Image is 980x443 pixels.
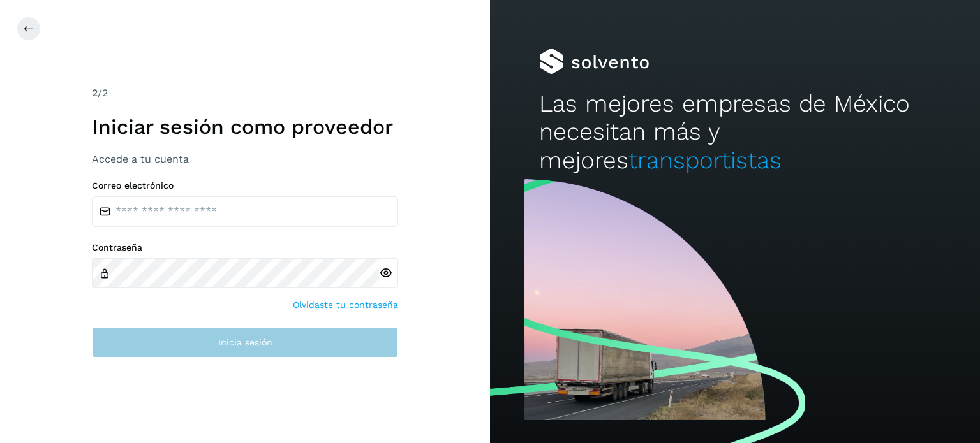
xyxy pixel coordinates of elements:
[92,115,398,139] h1: Iniciar sesión como proveedor
[92,85,398,101] div: /2
[92,242,398,253] label: Contraseña
[92,327,398,358] button: Inicia sesión
[628,147,782,174] span: transportistas
[293,298,398,312] a: Olvidaste tu contraseña
[539,90,931,175] h2: Las mejores empresas de México necesitan más y mejores
[92,180,398,191] label: Correo electrónico
[218,338,272,347] span: Inicia sesión
[92,87,98,99] span: 2
[92,153,398,165] h3: Accede a tu cuenta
